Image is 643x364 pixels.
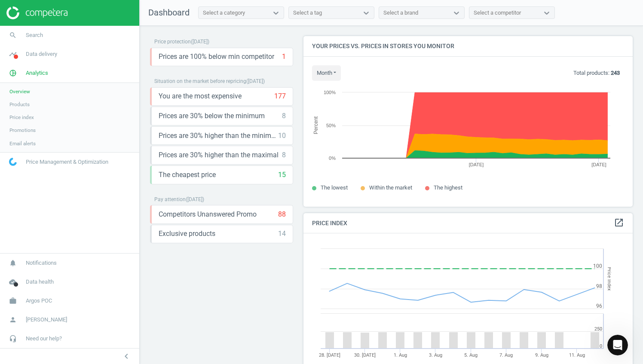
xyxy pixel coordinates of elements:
[159,170,216,180] span: The cheapest price
[159,210,257,219] span: Competitors Unanswered Promo
[116,351,137,362] button: chevron_left
[607,335,628,355] iframe: Intercom live chat
[186,196,204,202] span: ( [DATE] )
[9,127,36,134] span: Promotions
[354,352,376,358] tspan: 30. [DATE]
[600,343,602,349] text: 0
[329,156,336,161] text: 0%
[293,9,322,17] div: Select a tag
[5,27,21,43] i: search
[434,184,462,191] span: The highest
[9,101,30,108] span: Products
[278,210,286,219] div: 88
[474,9,521,17] div: Select a competitor
[394,352,407,358] tspan: 1. Aug
[5,330,21,347] i: headset_mic
[464,352,478,358] tspan: 5. Aug
[26,31,43,39] span: Search
[154,196,186,202] span: Pay attention
[614,217,624,229] a: open_in_new
[303,213,633,233] h4: Price Index
[159,131,278,141] span: Prices are 30% higher than the minimum
[611,70,620,76] b: 243
[369,184,412,191] span: Within the market
[282,52,286,61] div: 1
[324,90,336,95] text: 100%
[535,352,548,358] tspan: 9. Aug
[6,6,67,19] img: ajHJNr6hYgQAAAAASUVORK5CYII=
[278,170,286,180] div: 15
[274,92,286,101] div: 177
[26,297,52,305] span: Argos POC
[9,140,36,147] span: Email alerts
[591,162,606,167] tspan: [DATE]
[326,123,336,128] text: 50%
[5,46,21,62] i: timeline
[9,88,30,95] span: Overview
[569,352,585,358] tspan: 11. Aug
[154,78,246,84] span: Situation on the market before repricing
[9,114,34,121] span: Price index
[191,39,209,45] span: ( [DATE] )
[5,312,21,328] i: person
[312,65,341,81] button: month
[614,217,624,228] i: open_in_new
[154,39,191,45] span: Price protection
[321,184,348,191] span: The lowest
[5,293,21,309] i: work
[593,263,602,269] text: 100
[246,78,265,84] span: ( [DATE] )
[9,158,17,166] img: wGWNvw8QSZomAAAAABJRU5ErkJggg==
[319,352,340,358] tspan: 28. [DATE]
[313,116,319,134] tspan: Percent
[159,229,215,239] span: Exclusive products
[26,316,67,324] span: [PERSON_NAME]
[159,150,279,160] span: Prices are 30% higher than the maximal
[573,69,620,77] p: Total products:
[26,259,57,267] span: Notifications
[596,283,602,289] text: 98
[26,278,54,286] span: Data health
[121,351,132,361] i: chevron_left
[203,9,245,17] div: Select a category
[26,335,62,343] span: Need our help?
[26,50,57,58] span: Data delivery
[26,69,48,77] span: Analytics
[26,158,108,166] span: Price Management & Optimization
[5,274,21,290] i: cloud_done
[499,352,513,358] tspan: 7. Aug
[429,352,442,358] tspan: 3. Aug
[5,255,21,271] i: notifications
[282,111,286,121] div: 8
[303,36,633,56] h4: Your prices vs. prices in stores you monitor
[159,52,274,61] span: Prices are 100% below min competitor
[159,92,242,101] span: You are the most expensive
[5,65,21,81] i: pie_chart_outlined
[594,326,602,332] text: 250
[159,111,265,121] span: Prices are 30% below the minimum
[606,267,612,291] tspan: Price Index
[278,131,286,141] div: 10
[469,162,484,167] tspan: [DATE]
[383,9,418,17] div: Select a brand
[596,303,602,309] text: 96
[278,229,286,239] div: 14
[282,150,286,160] div: 8
[148,7,190,18] span: Dashboard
